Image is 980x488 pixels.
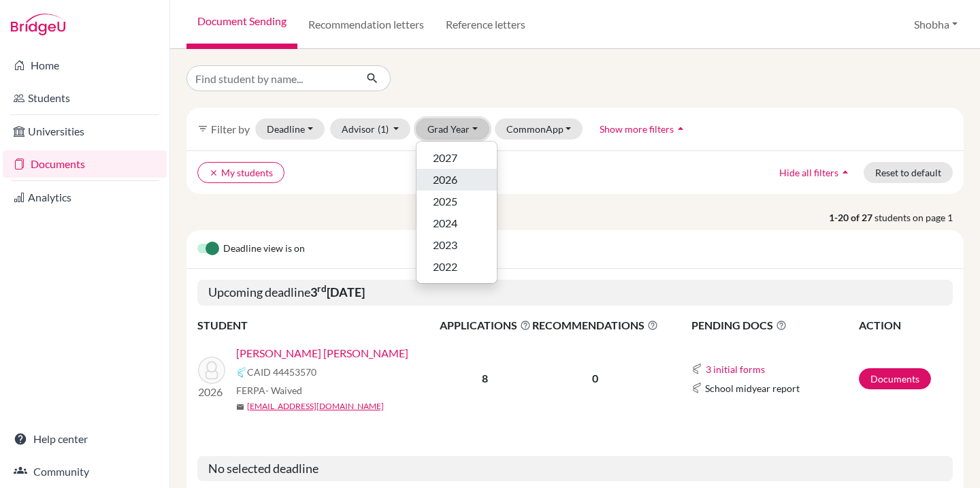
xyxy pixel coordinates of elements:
[416,191,497,212] button: 2025
[829,210,875,225] strong: 1-20 of 27
[11,14,65,35] img: Bridge-U
[3,184,167,211] a: Analytics
[433,193,457,210] span: 2025
[416,118,489,140] button: Grad Year
[330,118,411,140] button: Advisor(1)
[3,150,167,178] a: Documents
[3,52,167,79] a: Home
[600,123,674,135] span: Show more filters
[691,383,702,393] img: Common App logo
[433,215,457,231] span: 2024
[495,118,583,140] button: CommonApp
[532,317,658,334] span: RECOMMENDATIONS
[197,162,284,183] button: clearMy students
[255,118,325,140] button: Deadline
[433,259,457,275] span: 2022
[691,363,702,374] img: Common App logo
[416,234,497,256] button: 2023
[705,361,766,377] button: 3 initial forms
[691,317,857,334] span: PENDING DOCS
[197,316,439,334] th: STUDENT
[433,237,457,253] span: 2023
[588,118,699,140] button: Show more filtersarrow_drop_up
[3,425,167,453] a: Help center
[247,400,384,412] a: [EMAIL_ADDRESS][DOMAIN_NAME]
[864,162,953,183] button: Reset to default
[209,168,218,178] i: clear
[198,357,225,384] img: Surwase, Jui Rameshwar
[416,256,497,278] button: 2022
[197,456,953,482] h5: No selected deadline
[211,123,250,135] span: Filter by
[779,167,838,178] span: Hide all filters
[440,317,531,334] span: APPLICATIONS
[416,169,497,191] button: 2026
[875,210,964,225] span: students on page 1
[416,147,497,169] button: 2027
[838,165,852,179] i: arrow_drop_up
[768,162,864,183] button: Hide all filtersarrow_drop_up
[198,384,225,400] p: 2026
[532,370,658,387] p: 0
[378,123,389,135] span: (1)
[247,365,316,379] span: CAID 44453570
[433,172,457,188] span: 2026
[223,241,305,257] span: Deadline view is on
[236,367,247,378] img: Common App logo
[3,118,167,145] a: Universities
[317,283,327,294] sup: rd
[859,368,931,389] a: Documents
[197,123,208,134] i: filter_list
[433,150,457,166] span: 2027
[310,284,365,299] b: 3 [DATE]
[858,316,953,334] th: ACTION
[186,65,355,91] input: Find student by name...
[265,385,302,396] span: - Waived
[674,122,687,135] i: arrow_drop_up
[416,212,497,234] button: 2024
[236,383,302,397] span: FERPA
[3,458,167,485] a: Community
[236,345,408,361] a: [PERSON_NAME] [PERSON_NAME]
[3,84,167,112] a: Students
[908,12,964,37] button: Shobha
[236,403,244,411] span: mail
[416,141,497,284] div: Grad Year
[705,381,800,395] span: School midyear report
[197,280,953,306] h5: Upcoming deadline
[482,372,488,385] b: 8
